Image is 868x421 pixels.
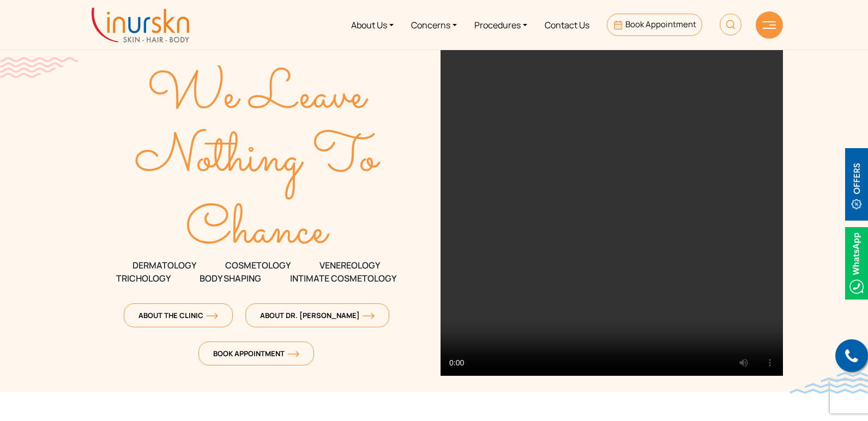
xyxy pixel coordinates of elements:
[763,21,776,29] img: hamLine.svg
[206,313,218,319] img: orange-arrow
[116,272,171,285] span: TRICHOLOGY
[186,191,330,272] text: Chance
[260,310,375,320] span: About Dr. [PERSON_NAME]
[147,56,369,137] text: We Leave
[466,4,536,45] a: Procedures
[789,372,868,394] img: bluewave
[845,256,868,268] a: Whatsappicon
[287,351,299,357] img: orange-arrow
[200,272,261,285] span: Body Shaping
[342,4,402,45] a: About Us
[225,259,291,272] span: COSMETOLOGY
[132,259,196,272] span: DERMATOLOGY
[625,19,696,30] span: Book Appointment
[245,303,389,327] a: About Dr. [PERSON_NAME]orange-arrow
[607,14,702,36] a: Book Appointment
[720,14,742,35] img: HeaderSearch
[290,272,396,285] span: Intimate Cosmetology
[198,341,314,365] a: Book Appointmentorange-arrow
[320,259,380,272] span: VENEREOLOGY
[138,310,218,320] span: About The Clinic
[124,303,233,327] a: About The Clinicorange-arrow
[92,8,189,42] img: inurskn-logo
[135,119,381,199] text: Nothing To
[213,349,299,358] span: Book Appointment
[402,4,466,45] a: Concerns
[845,148,868,221] img: offerBt
[536,4,598,45] a: Contact Us
[363,313,375,319] img: orange-arrow
[845,227,868,300] img: Whatsappicon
